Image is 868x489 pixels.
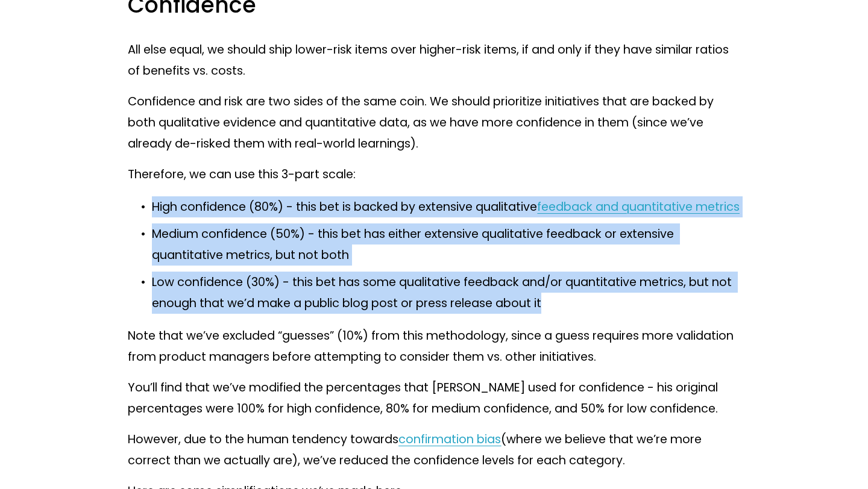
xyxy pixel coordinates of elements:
p: You’ll find that we’ve modified the percentages that [PERSON_NAME] used for confidence - his orig... [128,377,740,419]
p: Therefore, we can use this 3-part scale: [128,164,740,185]
p: High confidence (80%) - this bet is backed by extensive qualitative [152,196,740,217]
a: confirmation bias [398,431,501,447]
p: Confidence and risk are two sides of the same coin. We should prioritize initiatives that are bac... [128,91,740,154]
p: However, due to the human tendency towards (where we believe that we’re more correct than we actu... [128,429,740,471]
p: Medium confidence (50%) - this bet has either extensive qualitative feedback or extensive quantit... [152,223,740,266]
p: All else equal, we should ship lower-risk items over higher-risk items, if and only if they have ... [128,39,740,81]
p: Note that we’ve excluded “guesses” (10%) from this methodology, since a guess requires more valid... [128,325,740,367]
a: feedback and quantitative metrics [537,199,740,215]
p: Low confidence (30%) - this bet has some qualitative feedback and/or quantitative metrics, but no... [152,272,740,314]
